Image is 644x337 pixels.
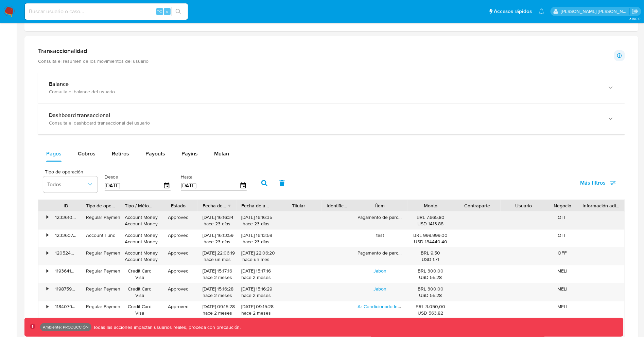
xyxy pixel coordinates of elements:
a: Notificaciones [539,8,544,14]
p: Todas las acciones impactan usuarios reales, proceda con precaución. [91,324,241,331]
p: mauro.ibarra@mercadolibre.com [561,8,630,15]
button: search-icon [171,7,185,16]
span: ⌥ [157,8,162,15]
span: 3.160.0 [629,16,641,21]
input: Buscar usuario o caso... [25,7,188,16]
span: Accesos rápidos [494,8,532,15]
span: s [166,8,168,15]
a: Salir [632,8,639,15]
p: Ambiente: PRODUCCIÓN [43,326,89,329]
